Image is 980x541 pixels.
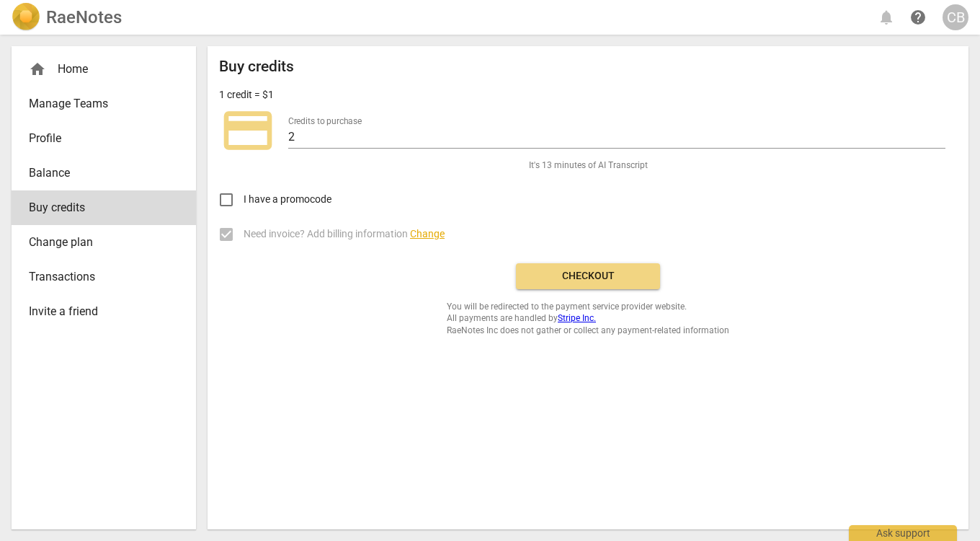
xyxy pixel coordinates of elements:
button: CB [943,4,968,30]
span: credit_card [219,102,277,159]
a: Transactions [12,260,196,294]
h2: Buy credits [219,58,294,76]
a: Help [905,4,931,30]
span: Invite a friend [29,303,167,320]
span: I have a promocode [244,192,331,207]
a: Invite a friend [12,294,196,329]
span: Need invoice? Add billing information [244,226,445,242]
span: Balance [29,164,167,182]
h2: RaeNotes [46,7,122,27]
span: Change plan [29,234,167,251]
div: Home [12,52,196,87]
p: 1 credit = $1 [219,87,274,102]
span: Transactions [29,268,167,286]
div: Ask support [849,525,957,541]
span: It's 13 minutes of AI Transcript [529,159,648,172]
a: Manage Teams [12,87,196,121]
span: help [909,9,927,26]
span: Manage Teams [29,95,167,113]
a: Profile [12,121,196,156]
img: Logo [12,3,40,32]
a: LogoRaeNotes [12,3,122,32]
span: Checkout [527,269,649,283]
span: You will be redirected to the payment service provider website. All payments are handled by RaeNo... [447,301,729,337]
span: Profile [29,130,167,147]
a: Balance [12,156,196,190]
a: Stripe Inc. [558,313,596,323]
label: Credits to purchase [288,117,362,126]
a: Buy credits [12,190,196,225]
button: Checkout [516,263,660,289]
span: home [29,61,46,78]
span: Change [410,228,445,239]
a: Change plan [12,225,196,260]
span: Buy credits [29,199,167,216]
div: Home [29,61,167,78]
